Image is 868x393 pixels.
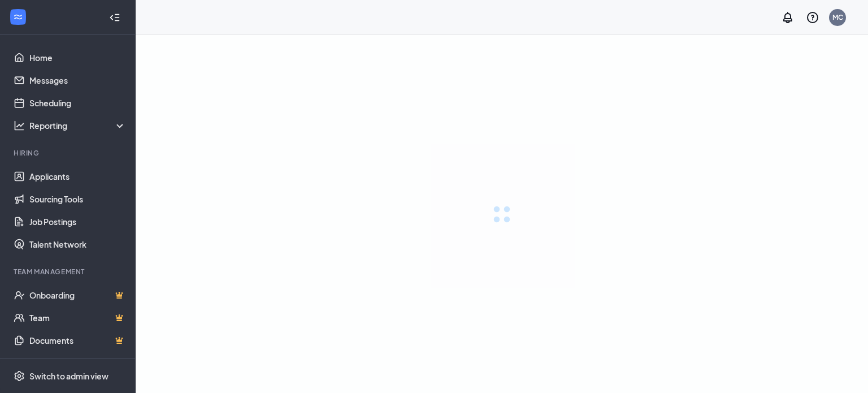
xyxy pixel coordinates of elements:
[29,120,127,131] div: Reporting
[14,148,124,158] div: Hiring
[29,329,126,352] a: DocumentsCrown
[832,12,843,22] div: MC
[12,11,24,23] svg: WorkstreamLogo
[806,11,819,24] svg: QuestionInfo
[14,120,25,131] svg: Analysis
[29,306,126,329] a: TeamCrown
[29,165,126,188] a: Applicants
[29,46,126,69] a: Home
[29,92,126,114] a: Scheduling
[29,352,126,374] a: SurveysCrown
[14,267,124,277] div: Team Management
[14,370,25,382] svg: Settings
[29,370,108,382] div: Switch to admin view
[29,233,126,256] a: Talent Network
[109,12,120,23] svg: Collapse
[29,188,126,210] a: Sourcing Tools
[29,284,126,306] a: OnboardingCrown
[781,11,795,24] svg: Notifications
[29,210,126,233] a: Job Postings
[29,69,126,92] a: Messages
